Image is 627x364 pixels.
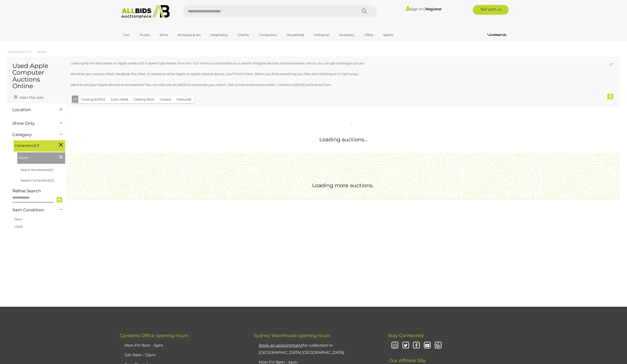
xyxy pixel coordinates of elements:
[406,7,423,11] a: Sign In
[12,121,52,126] h4: Show Only
[120,333,188,338] span: Canberra Office opening hours
[123,350,241,360] li: Sat: 9am - 12pm
[119,5,173,19] img: Allbids.com.au
[283,31,307,39] a: Household
[49,168,53,172] span: (4)
[473,5,509,15] a: Sell with us
[70,71,567,77] p: Whether you need an iPad, MacBook Pro, iMac, or whatever other Apple or Apple-related device, you...
[37,50,46,54] a: Apple
[388,333,423,338] span: Stay Connected
[607,94,613,99] div: 0
[259,343,344,355] a: Book an appointmentfor collection in [GEOGRAPHIC_DATA] [GEOGRAPHIC_DATA]
[380,31,396,39] a: Sports
[156,31,171,39] a: Wine
[12,62,62,90] h1: Used Apple Computer Auctions Online
[390,341,399,350] i: Instagram
[49,178,54,182] span: (12)
[388,350,426,363] span: Our Affiliate Site
[19,154,56,161] span: Apple
[120,39,161,47] a: [GEOGRAPHIC_DATA]
[434,341,442,350] i: Google
[425,7,442,11] a: Register
[401,341,410,350] i: Twitter
[259,343,303,348] u: Book an appointment
[120,31,133,39] a: Cars
[12,208,52,212] h4: Item Condition
[319,136,367,142] span: Loading auctions...
[207,31,231,39] a: Hospitality
[136,31,153,39] a: Trucks
[14,224,22,228] a: Used
[12,189,65,193] h4: Refine Search
[123,341,241,350] li: Mon-Fri: 9am - 5pm
[14,217,22,221] a: New
[78,96,108,103] button: Closing [DATE]
[21,168,53,172] a: Apple Accessories(4)
[311,31,333,39] a: Industrial
[72,96,79,103] button: All
[487,33,506,37] b: Contact Us
[7,50,32,54] a: Computers & IT
[423,6,425,12] span: |
[312,182,374,188] span: Loading more auctions..
[12,132,52,137] h4: Category
[336,31,358,39] a: Jewellery
[15,142,52,148] span: Computers & IT
[21,178,54,182] a: Apple Computers(12)
[70,82,567,88] p: Want to sell your Apple devices or accessories? You can also use ALLBIDS to maximise your return....
[12,93,44,101] a: Alert this sale
[70,61,567,66] p: Looking for the best deals on Apple products? It doesn't get better than this. Our online auction...
[131,96,157,103] button: Closing Next
[108,96,131,103] button: Just Listed
[423,341,432,350] i: Youtube
[173,96,194,103] button: Featured
[234,31,252,39] a: Charity
[256,31,280,39] a: Computers
[352,5,377,17] button: Search
[157,96,174,103] button: Closed
[361,31,377,39] a: Office
[412,341,421,350] i: Facebook
[254,333,330,338] span: Sydney Warehouse opening hours
[12,107,52,112] h4: Location
[19,95,43,100] span: Alert this sale
[487,32,507,38] a: Contact Us
[174,31,204,39] a: Antiques & Art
